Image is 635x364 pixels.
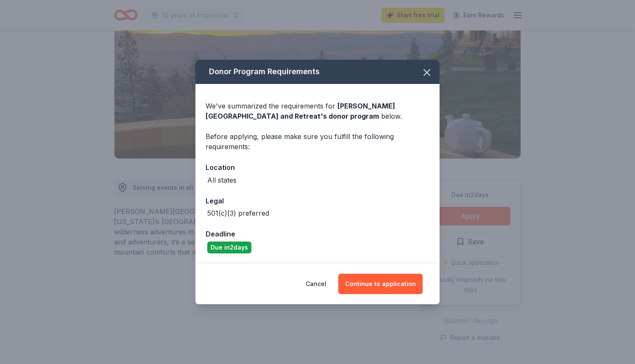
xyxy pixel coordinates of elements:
div: Legal [206,195,429,206]
div: Donor Program Requirements [195,60,440,84]
button: Continue to application [338,274,423,294]
div: Deadline [206,228,429,239]
div: All states [207,175,237,185]
div: Location [206,162,429,173]
div: Before applying, please make sure you fulfill the following requirements: [206,131,429,152]
div: We've summarized the requirements for below. [206,101,429,121]
div: 501(c)(3) preferred [207,208,269,218]
button: Cancel [306,274,326,294]
div: Due in 2 days [207,242,251,253]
